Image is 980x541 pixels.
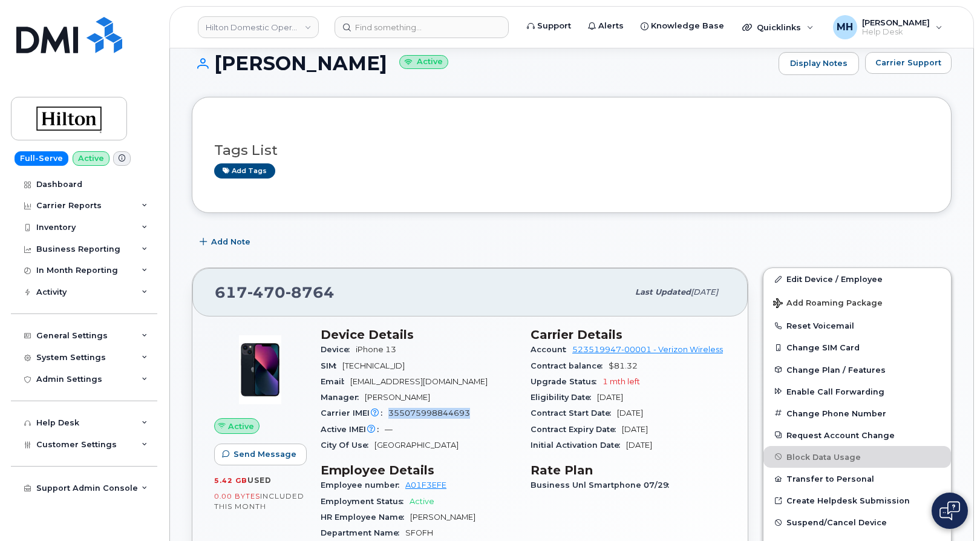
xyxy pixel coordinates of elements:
[763,315,951,336] button: Reset Voicemail
[286,283,335,301] span: 8764
[531,441,626,450] span: Initial Activation Date
[531,408,617,418] span: Contract Start Date
[335,16,509,38] input: Find something...
[763,381,951,402] button: Enable Call Forwarding
[321,480,405,490] span: Employee number
[763,290,951,315] button: Add Roaming Package
[603,377,640,386] span: 1 mth left
[531,425,622,434] span: Contract Expiry Date
[321,393,365,402] span: Manager
[763,511,951,533] button: Suspend/Cancel Device
[247,283,286,301] span: 470
[786,518,887,527] span: Suspend/Cancel Device
[531,393,597,402] span: Eligibility Date
[757,22,801,32] span: Quicklinks
[537,20,571,32] span: Support
[734,15,822,39] div: Quicklinks
[763,268,951,290] a: Edit Device / Employee
[622,425,648,434] span: [DATE]
[321,497,410,506] span: Employment Status
[572,345,723,354] a: 523519947-00001 - Verizon Wireless
[763,468,951,490] button: Transfer to Personal
[410,497,434,506] span: Active
[626,441,652,450] span: [DATE]
[763,446,951,468] button: Block Data Usage
[651,20,724,32] span: Knowledge Base
[518,14,580,38] a: Support
[388,408,470,418] span: 355075998844693
[531,345,572,354] span: Account
[410,513,475,522] span: [PERSON_NAME]
[215,283,335,301] span: 617
[531,463,726,477] h3: Rate Plan
[632,14,733,38] a: Knowledge Base
[531,327,726,342] h3: Carrier Details
[598,20,624,32] span: Alerts
[763,490,951,511] a: Create Helpdesk Submission
[635,287,691,297] span: Last updated
[198,16,319,38] a: Hilton Domestic Operating Company Inc
[825,15,951,39] div: Melissa Hoye
[228,421,254,432] span: Active
[192,231,261,253] button: Add Note
[531,480,675,490] span: Business Unl Smartphone 07/29
[405,528,433,537] span: SFOFH
[763,359,951,381] button: Change Plan / Features
[374,441,459,450] span: [GEOGRAPHIC_DATA]
[321,377,350,386] span: Email
[350,377,488,386] span: [EMAIL_ADDRESS][DOMAIN_NAME]
[862,27,930,37] span: Help Desk
[211,236,250,248] span: Add Note
[837,20,853,34] span: MH
[234,448,296,460] span: Send Message
[247,476,272,485] span: used
[321,345,356,354] span: Device
[224,333,296,406] img: image20231002-3703462-1ig824h.jpeg
[875,57,941,68] span: Carrier Support
[321,408,388,418] span: Carrier IMEI
[214,492,260,500] span: 0.00 Bytes
[356,345,396,354] span: iPhone 13
[763,424,951,446] button: Request Account Change
[786,365,886,374] span: Change Plan / Features
[609,361,638,370] span: $81.32
[597,393,623,402] span: [DATE]
[214,476,247,485] span: 5.42 GB
[763,336,951,358] button: Change SIM Card
[531,377,603,386] span: Upgrade Status
[531,361,609,370] span: Contract balance
[365,393,430,402] span: [PERSON_NAME]
[321,327,516,342] h3: Device Details
[786,387,884,396] span: Enable Call Forwarding
[342,361,405,370] span: [TECHNICAL_ID]
[779,52,859,75] a: Display Notes
[580,14,632,38] a: Alerts
[865,52,952,74] button: Carrier Support
[214,143,929,158] h3: Tags List
[617,408,643,418] span: [DATE]
[214,444,307,465] button: Send Message
[321,425,385,434] span: Active IMEI
[192,53,773,74] h1: [PERSON_NAME]
[862,18,930,27] span: [PERSON_NAME]
[321,441,374,450] span: City Of Use
[691,287,718,297] span: [DATE]
[399,55,448,69] small: Active
[321,528,405,537] span: Department Name
[773,298,883,310] span: Add Roaming Package
[763,402,951,424] button: Change Phone Number
[321,361,342,370] span: SIM
[214,163,275,179] a: Add tags
[321,513,410,522] span: HR Employee Name
[385,425,393,434] span: —
[405,480,446,490] a: A01F3EFE
[939,501,960,520] img: Open chat
[321,463,516,477] h3: Employee Details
